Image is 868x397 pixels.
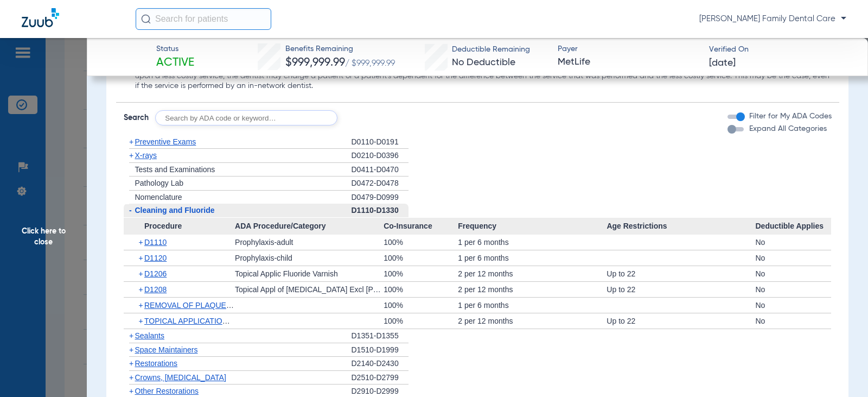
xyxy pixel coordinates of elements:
span: ADA Procedure/Category [235,218,384,235]
span: Other Restorations [135,387,199,395]
label: Filter for My ADA Codes [747,111,832,122]
span: Expand All Categories [749,125,827,133]
input: Search for patients [136,8,271,30]
div: No [755,266,831,281]
span: D1206 [144,269,167,278]
div: D0472-D0478 [352,177,409,191]
img: Zuub Logo [22,8,59,27]
span: Search [124,112,149,123]
span: Preventive Exams [135,137,196,146]
span: / $999,999.99 [345,59,395,68]
div: 100% [384,282,458,297]
div: 1 per 6 months [458,298,607,313]
span: Benefits Remaining [285,43,395,55]
span: D1120 [144,254,167,262]
div: D0411-D0470 [352,163,409,177]
span: Active [156,55,194,71]
span: X-rays [135,151,157,160]
div: D2140-D2430 [352,357,409,371]
span: No Deductible [452,58,515,67]
div: No [755,235,831,250]
span: + [139,298,145,313]
span: + [139,313,145,329]
div: 2 per 12 months [458,313,607,329]
div: Up to 22 [607,282,755,297]
div: D1510-D1999 [352,343,409,357]
span: - [129,206,132,215]
span: Space Maintainers [135,345,198,354]
span: + [139,266,145,281]
div: Topical Applic Fluoride Varnish [235,266,384,281]
div: No [755,298,831,313]
span: Verified On [709,44,851,55]
div: 100% [384,313,458,329]
span: Pathology Lab [135,179,184,187]
span: [DATE] [709,56,736,70]
div: 2 per 12 months [458,266,607,281]
span: [PERSON_NAME] Family Dental Care [699,14,846,24]
div: D1110-D1330 [352,204,409,218]
span: + [129,359,133,368]
div: Topical Appl of [MEDICAL_DATA] Excl [PERSON_NAME] [235,282,384,297]
div: No [755,282,831,297]
span: MetLife [558,55,699,69]
span: Co-Insurance [384,218,458,235]
span: + [129,137,133,146]
span: Procedure [124,218,235,235]
input: Search by ADA code or keyword… [155,110,337,125]
span: Payer [558,43,699,55]
div: No [755,250,831,266]
div: D0210-D0396 [352,149,409,163]
span: Deductible Applies [755,218,831,235]
span: + [129,331,133,340]
div: D1351-D1355 [352,329,409,343]
span: Tests and Examinations [135,165,215,174]
span: Restorations [135,359,178,368]
span: + [129,373,133,382]
div: 1 per 6 months [458,250,607,266]
div: Prophylaxis-child [235,250,384,266]
span: Nomenclature [135,193,182,201]
div: Prophylaxis-adult [235,235,384,250]
div: No [755,313,831,329]
span: $999,999.99 [285,57,345,68]
span: + [139,250,145,266]
span: TOPICAL APPLICATION - FLUORIDE [144,317,273,325]
span: Age Restrictions [607,218,755,235]
div: 1 per 6 months [458,235,607,250]
div: Up to 22 [607,266,755,281]
div: Up to 22 [607,313,755,329]
img: Search Icon [141,14,151,24]
div: D2510-D2799 [352,371,409,385]
span: + [139,282,145,297]
span: + [129,387,133,395]
span: Status [156,43,194,55]
div: D0110-D0191 [352,135,409,149]
span: Deductible Remaining [452,44,530,55]
div: 100% [384,266,458,281]
span: + [129,151,133,160]
div: 2 per 12 months [458,282,607,297]
span: + [129,345,133,354]
div: 100% [384,298,458,313]
span: Frequency [458,218,607,235]
div: 100% [384,235,458,250]
span: Cleaning and Fluoride [135,206,215,215]
span: D1208 [144,285,167,294]
span: D1110 [144,238,167,247]
div: 100% [384,250,458,266]
div: D0479-D0999 [352,191,409,204]
span: Crowns, [MEDICAL_DATA] [135,373,226,382]
span: REMOVAL OF PLAQUE/CALCULUS/STAINS [144,301,298,310]
span: Sealants [135,331,164,340]
span: + [139,235,145,250]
